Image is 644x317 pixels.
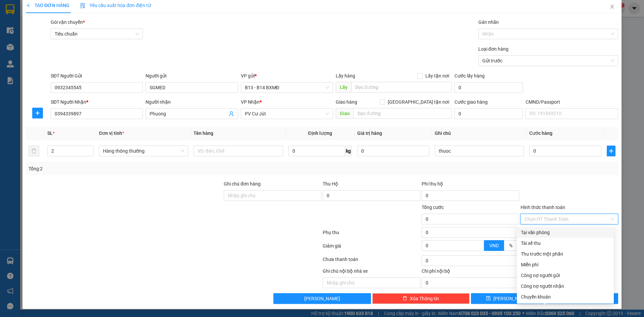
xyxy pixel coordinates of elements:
[435,146,524,156] input: Ghi Chú
[354,108,452,119] input: Dọc đường
[454,82,523,93] input: Cước lấy hàng
[482,56,614,66] span: Gửi trước
[345,146,352,156] span: kg
[32,108,43,118] button: plus
[517,281,614,292] div: Cước gửi hàng sẽ được ghi vào công nợ của người nhận
[224,190,321,201] input: Ghi chú đơn hàng
[229,111,234,116] span: user-add
[607,146,615,156] button: plus
[33,110,43,116] span: plus
[323,181,338,187] span: Thu Hộ
[194,146,283,156] input: VD: Bàn, Ghế
[509,243,513,248] span: %
[336,82,351,93] span: Lấy
[357,130,382,136] span: Giá trị hàng
[51,72,143,80] div: SĐT Người Gửi
[26,3,69,8] span: TẠO ĐƠN HÀNG
[521,250,610,258] div: Thu trước một phần
[521,240,610,247] div: Tài xế thu
[51,19,85,25] span: Gói vận chuyển
[357,146,429,156] input: 0
[521,229,610,236] div: Tại văn phòng
[478,19,499,25] label: Gán nhãn
[385,98,452,106] span: [GEOGRAPHIC_DATA] tận nơi
[47,130,53,136] span: SL
[323,267,420,277] div: Ghi chú nội bộ nhà xe
[423,72,452,80] span: Lấy tận nơi
[322,256,421,267] div: Chưa thanh toán
[609,4,615,9] span: close
[402,296,407,301] span: delete
[29,146,39,156] button: delete
[308,130,332,136] span: Định lượng
[103,146,184,156] span: Hàng thông thường
[322,242,421,254] div: Giảm giá
[80,3,86,8] img: icon
[336,99,357,105] span: Giao hàng
[146,98,238,106] div: Người nhận
[489,243,499,248] span: VND
[422,267,519,277] div: Chi phí nội bộ
[454,108,523,119] input: Cước giao hàng
[526,98,618,106] div: CMND/Passport
[323,277,420,288] input: Nhập ghi chú
[51,98,143,106] div: SĐT Người Nhận
[336,108,354,119] span: Giao
[410,295,439,302] span: Xóa Thông tin
[478,46,508,52] label: Loại đơn hàng
[471,293,544,304] button: save[PERSON_NAME]
[55,29,139,39] span: Tiêu chuẩn
[194,130,213,136] span: Tên hàng
[521,272,610,279] div: Công nợ người gửi
[351,82,452,93] input: Dọc đường
[322,229,421,241] div: Phụ thu
[607,148,615,154] span: plus
[29,165,249,172] div: Tổng: 2
[146,72,238,80] div: Người gửi
[521,282,610,290] div: Công nợ người nhận
[26,3,31,8] span: plus
[372,293,470,304] button: deleteXóa Thông tin
[241,99,260,105] span: VP Nhận
[245,109,329,119] span: PV Cư Jút
[454,99,488,105] label: Cước giao hàng
[422,180,519,190] div: Phí thu hộ
[486,296,491,301] span: save
[521,205,565,210] label: Hình thức thanh toán
[224,181,261,187] label: Ghi chú đơn hàng
[517,270,614,281] div: Cước gửi hàng sẽ được ghi vào công nợ của người gửi
[245,83,329,93] span: B13 - B14 BXMĐ
[529,130,552,136] span: Cước hàng
[273,293,371,304] button: [PERSON_NAME]
[432,127,527,140] th: Ghi chú
[521,293,610,301] div: Chuyển khoản
[99,130,124,136] span: Đơn vị tính
[422,205,444,210] span: Tổng cước
[454,73,485,78] label: Cước lấy hàng
[241,72,333,80] div: VP gửi
[304,295,340,302] span: [PERSON_NAME]
[80,3,151,8] span: Yêu cầu xuất hóa đơn điện tử
[493,295,529,302] span: [PERSON_NAME]
[521,261,610,268] div: Miễn phí
[336,73,355,78] span: Lấy hàng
